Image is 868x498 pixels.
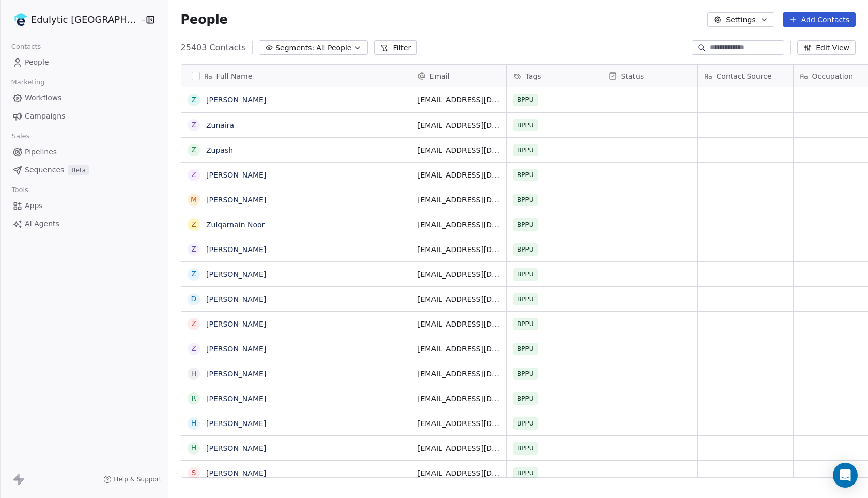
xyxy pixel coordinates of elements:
[417,219,500,230] span: [EMAIL_ADDRESS][DOMAIN_NAME]
[206,320,266,328] a: [PERSON_NAME]
[417,269,500,280] span: [EMAIL_ADDRESS][DOMAIN_NAME]
[7,75,49,90] span: Marketing
[8,90,160,107] a: Workflows
[602,65,698,87] div: Status
[417,468,500,478] span: [EMAIL_ADDRESS][DOMAIN_NAME]
[25,93,62,104] span: Workflows
[717,71,772,81] span: Contact Source
[206,245,266,254] a: [PERSON_NAME]
[206,146,233,154] a: Zupash
[12,11,133,28] button: Edulytic [GEOGRAPHIC_DATA]
[513,368,538,380] span: BPPU
[698,65,793,87] div: Contact Source
[191,467,196,478] div: S
[181,87,411,478] div: grid
[417,369,500,379] span: [EMAIL_ADDRESS][DOMAIN_NAME]
[513,194,538,206] span: BPPU
[374,40,417,55] button: Filter
[191,418,196,429] div: H
[191,368,196,379] div: H
[216,71,253,81] span: Full Name
[417,319,500,329] span: [EMAIL_ADDRESS][DOMAIN_NAME]
[14,13,27,26] img: edulytic-mark-retina.png
[417,120,500,130] span: [EMAIL_ADDRESS][DOMAIN_NAME]
[513,169,538,181] span: BPPU
[513,94,538,106] span: BPPU
[206,345,266,353] a: [PERSON_NAME]
[783,12,856,27] button: Add Contacts
[206,196,266,204] a: [PERSON_NAME]
[206,96,266,104] a: [PERSON_NAME]
[275,42,314,53] span: Segments:
[206,469,266,477] a: [PERSON_NAME]
[7,128,34,144] span: Sales
[191,144,196,155] div: Z
[513,442,538,455] span: BPPU
[7,39,45,54] span: Contacts
[206,270,266,279] a: [PERSON_NAME]
[525,71,541,81] span: Tags
[411,65,506,87] div: Email
[25,57,49,68] span: People
[417,170,500,180] span: [EMAIL_ADDRESS][DOMAIN_NAME]
[8,143,160,160] a: Pipelines
[25,147,57,157] span: Pipelines
[417,393,500,404] span: [EMAIL_ADDRESS][DOMAIN_NAME]
[417,294,500,304] span: [EMAIL_ADDRESS][DOMAIN_NAME]
[833,463,858,488] div: Open Intercom Messenger
[206,121,234,129] a: Zunaira
[191,318,196,329] div: Z
[181,12,228,27] span: People
[513,467,538,479] span: BPPU
[707,12,774,27] button: Settings
[7,182,33,198] span: Tools
[191,393,196,404] div: R
[8,162,160,179] a: SequencesBeta
[621,71,644,81] span: Status
[191,120,196,130] div: Z
[191,343,196,354] div: Z
[8,108,160,125] a: Campaigns
[25,218,59,229] span: AI Agents
[513,417,538,430] span: BPPU
[513,293,538,305] span: BPPU
[417,418,500,429] span: [EMAIL_ADDRESS][DOMAIN_NAME]
[191,244,196,255] div: Z
[8,54,160,71] a: People
[206,370,266,378] a: [PERSON_NAME]
[8,197,160,214] a: Apps
[513,318,538,330] span: BPPU
[417,443,500,453] span: [EMAIL_ADDRESS][DOMAIN_NAME]
[513,218,538,231] span: BPPU
[513,343,538,355] span: BPPU
[191,194,197,205] div: M
[513,392,538,405] span: BPPU
[417,344,500,354] span: [EMAIL_ADDRESS][DOMAIN_NAME]
[417,95,500,105] span: [EMAIL_ADDRESS][DOMAIN_NAME]
[513,268,538,281] span: BPPU
[513,243,538,256] span: BPPU
[206,419,266,428] a: [PERSON_NAME]
[316,42,351,53] span: All People
[812,71,854,81] span: Occupation
[206,394,266,403] a: [PERSON_NAME]
[25,200,43,211] span: Apps
[513,119,538,131] span: BPPU
[191,169,196,180] div: Z
[417,244,500,255] span: [EMAIL_ADDRESS][DOMAIN_NAME]
[181,65,411,87] div: Full Name
[206,221,265,229] a: Zulqarnain Noor
[8,215,160,232] a: AI Agents
[31,13,137,26] span: Edulytic [GEOGRAPHIC_DATA]
[191,269,196,280] div: Z
[417,145,500,155] span: [EMAIL_ADDRESS][DOMAIN_NAME]
[181,41,246,54] span: 25403 Contacts
[103,475,161,484] a: Help & Support
[430,71,450,81] span: Email
[513,144,538,156] span: BPPU
[417,195,500,205] span: [EMAIL_ADDRESS][DOMAIN_NAME]
[797,40,856,55] button: Edit View
[191,294,196,304] div: D
[25,165,64,175] span: Sequences
[114,475,161,484] span: Help & Support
